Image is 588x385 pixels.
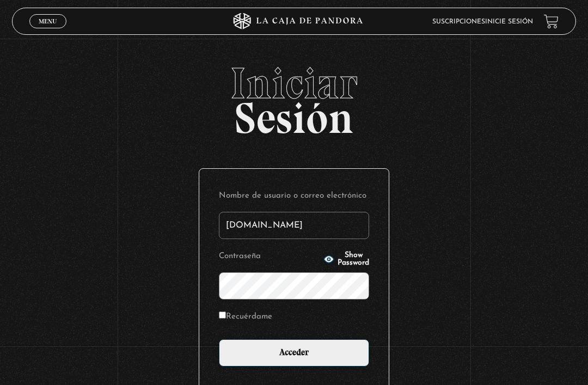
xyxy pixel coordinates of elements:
label: Contraseña [219,249,320,264]
span: Show Password [338,252,369,267]
input: Acceder [219,339,369,366]
h2: Sesión [12,62,577,131]
input: Recuérdame [219,311,226,319]
a: Suscripciones [432,19,485,25]
a: Inicie sesión [485,19,533,25]
span: Menu [39,18,57,25]
label: Recuérdame [219,309,272,324]
a: View your shopping cart [544,14,559,29]
button: Show Password [323,252,369,267]
label: Nombre de usuario o correo electrónico [219,188,369,203]
span: Iniciar [12,62,577,105]
span: Cerrar [35,27,61,35]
